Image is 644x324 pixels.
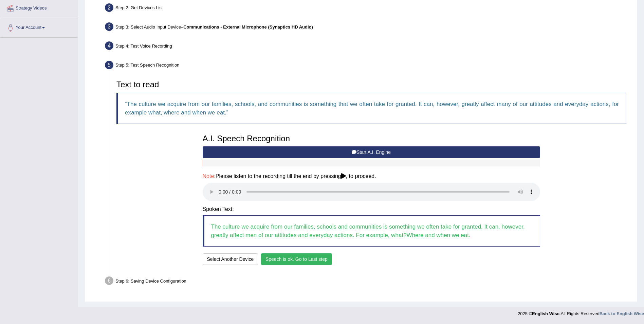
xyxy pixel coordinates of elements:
[102,39,634,54] div: Step 4: Test Voice Recording
[203,173,216,179] span: Note:
[203,215,540,247] blockquote: The culture we acquire from our families, schools and communities is something we often take for ...
[203,134,540,143] h3: A.I. Speech Recognition
[102,1,634,16] div: Step 2: Get Devices List
[203,253,258,265] button: Select Another Device
[125,101,619,116] q: The culture we acquire from our families, schools, and communities is something that we often tak...
[183,24,313,30] b: Communications - External Microphone (Synaptics HD Audio)
[600,311,644,316] a: Back to English Wise
[102,274,634,289] div: Step 6: Saving Device Configuration
[203,146,540,158] button: Start A.I. Engine
[181,24,313,30] span: –
[532,311,560,316] strong: English Wise.
[0,18,78,35] a: Your Account
[518,307,644,317] div: 2025 © All Rights Reserved
[102,20,634,35] div: Step 3: Select Audio Input Device
[203,173,540,179] h4: Please listen to the recording till the end by pressing , to proceed.
[116,80,626,89] h3: Text to read
[203,206,540,212] h4: Spoken Text:
[261,253,332,265] button: Speech is ok. Go to Last step
[102,59,634,74] div: Step 5: Test Speech Recognition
